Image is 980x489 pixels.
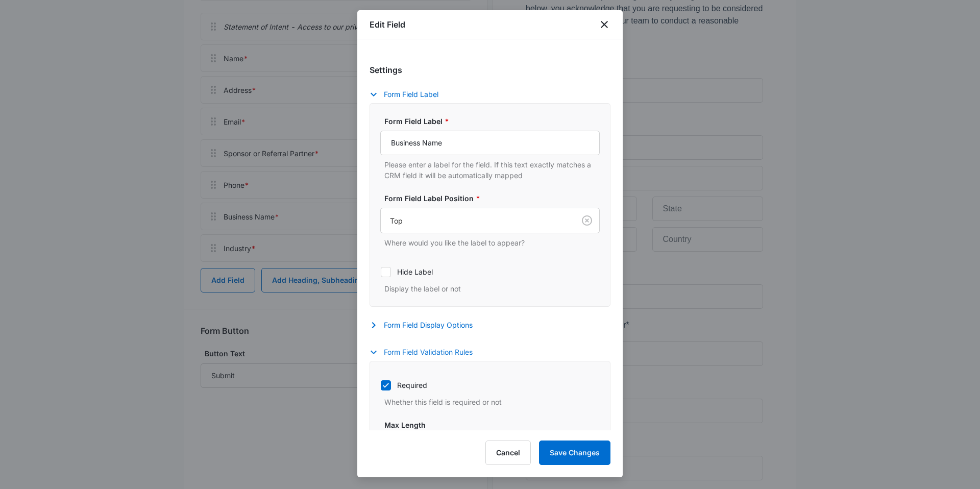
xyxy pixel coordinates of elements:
input: Form Field Label [380,131,600,155]
button: Form Field Display Options [370,319,483,331]
button: Form Field Validation Rules [370,346,483,358]
p: Where would you like the label to appear? [384,237,600,248]
button: Save Changes [539,441,610,465]
label: Required [380,380,600,390]
label: Form Field Label Position [384,193,604,204]
p: Display the label or not [384,283,600,294]
button: Cancel [485,441,531,465]
label: Form Field Label [384,116,604,127]
p: Please enter a label for the field. If this text exactly matches a CRM field it will be automatic... [384,159,600,181]
label: Max Length [384,420,604,430]
button: Clear [579,212,595,229]
p: Whether this field is required or not [384,397,600,407]
label: Hide Label [380,266,600,277]
button: Form Field Label [370,88,449,101]
h3: Settings [370,64,610,76]
h1: Edit Field [370,18,405,31]
button: close [598,18,610,31]
input: Country [127,261,238,286]
input: State [127,231,238,255]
